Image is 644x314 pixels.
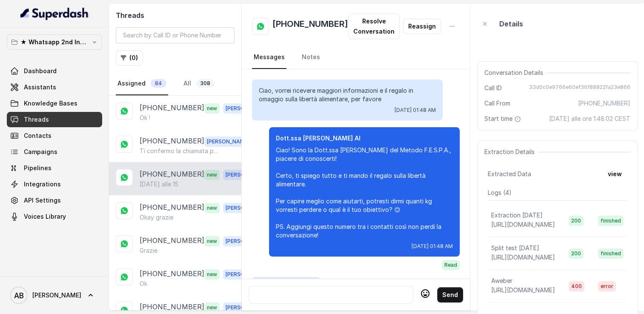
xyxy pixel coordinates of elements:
[24,212,66,221] span: Voices Library
[223,203,271,213] span: [PERSON_NAME]
[549,114,630,123] span: [DATE] alle ore 1:48:02 CEST
[529,84,630,92] span: 33d0c0e9766e60ef36f88822fa23e866
[491,286,555,294] span: [URL][DOMAIN_NAME]
[204,203,220,213] span: new
[7,80,102,95] a: Assistants
[276,146,453,240] p: Ciao! Sono la Dott.ssa [PERSON_NAME] del Metodo F.E.S.P.A., piacere di conoscerti! Certo, ti spie...
[223,103,271,114] span: [PERSON_NAME]
[20,7,89,20] img: light.svg
[484,69,547,77] span: Conversation Details
[116,27,235,43] input: Search by Call ID or Phone Number
[140,136,204,147] p: [PHONE_NUMBER]
[116,72,235,95] nav: Tabs
[569,281,584,291] span: 400
[223,236,271,246] span: [PERSON_NAME]
[7,283,102,307] a: [PERSON_NAME]
[348,14,400,39] button: Resolve Conversation
[7,96,102,111] a: Knowledge Bases
[24,83,56,91] span: Assistants
[140,169,204,180] p: [PHONE_NUMBER]
[182,72,216,95] a: All308
[140,302,204,313] p: [PHONE_NUMBER]
[7,128,102,143] a: Contacts
[116,72,168,95] a: Assigned84
[204,137,252,147] span: [PERSON_NAME]
[24,196,61,205] span: API Settings
[24,67,57,75] span: Dashboard
[7,112,102,127] a: Threads
[569,216,584,226] span: 200
[603,166,627,182] button: view
[140,180,178,188] p: [DATE] alle 15
[488,188,627,197] p: Logs ( 4 )
[7,209,102,224] a: Voices Library
[24,164,52,172] span: Pipelines
[300,46,322,69] a: Notes
[484,84,502,92] span: Call ID
[7,63,102,79] a: Dashboard
[24,131,52,140] span: Contacts
[140,246,157,255] p: Grazie
[259,86,436,103] p: Ciao, vorrei ricevere maggiori informazioni e il regalo in omaggio sulla libertà alimentare, per ...
[204,103,220,114] span: new
[7,193,102,208] a: API Settings
[24,99,77,108] span: Knowledge Bases
[412,243,453,250] span: [DATE] 01:48 AM
[491,244,539,252] p: Split test [DATE]
[598,216,624,226] span: finished
[32,291,81,300] span: [PERSON_NAME]
[484,99,510,108] span: Call From
[484,148,538,156] span: Extraction Details
[196,79,215,88] span: 308
[140,103,204,114] p: [PHONE_NUMBER]
[223,269,271,280] span: [PERSON_NAME]
[223,303,271,313] span: [PERSON_NAME]
[7,160,102,176] a: Pipelines
[7,177,102,192] a: Integrations
[140,213,173,222] p: Okay grazie
[252,46,286,69] a: Messages
[204,303,220,313] span: new
[24,115,49,124] span: Threads
[204,170,220,180] span: new
[437,287,463,303] button: Send
[140,280,147,288] p: Ok
[204,269,220,280] span: new
[24,148,57,156] span: Campaigns
[223,170,271,180] span: [PERSON_NAME]
[272,18,348,35] h2: [PHONE_NUMBER]
[598,248,624,259] span: finished
[491,254,555,261] span: [URL][DOMAIN_NAME]
[395,107,436,114] span: [DATE] 01:48 AM
[151,79,166,88] span: 84
[140,147,221,155] p: Ti confermo la chiamata per [DATE], [DATE], alle 12:20 è [DATE] cara ..
[569,248,584,259] span: 200
[140,268,204,280] p: [PHONE_NUMBER]
[204,236,220,246] span: new
[403,19,441,34] button: Reassign
[491,277,512,285] p: Aweber
[442,260,460,270] span: Read
[488,170,531,178] span: Extracted Data
[116,10,235,20] h2: Threads
[491,221,555,228] span: [URL][DOMAIN_NAME]
[140,114,150,122] p: Ok !
[499,19,523,29] p: Details
[252,46,460,69] nav: Tabs
[491,211,543,220] p: Extraction [DATE]
[20,37,89,47] p: ★ Whatsapp 2nd Inbound BM5
[116,50,143,66] button: (0)
[140,235,204,246] p: [PHONE_NUMBER]
[598,281,616,291] span: error
[484,114,523,123] span: Start time
[7,144,102,160] a: Campaigns
[24,180,61,188] span: Integrations
[276,134,453,143] p: Dott.ssa [PERSON_NAME] AI
[7,34,102,50] button: ★ Whatsapp 2nd Inbound BM5
[578,99,630,108] span: [PHONE_NUMBER]
[14,291,24,300] text: AB
[140,202,204,213] p: [PHONE_NUMBER]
